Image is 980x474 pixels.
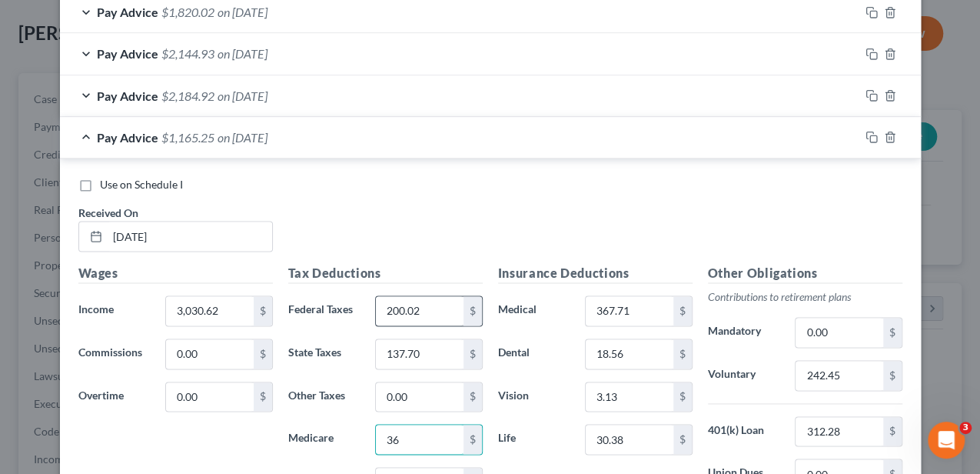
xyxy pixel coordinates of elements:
[78,302,114,315] span: Income
[883,417,902,446] div: $
[796,361,882,390] input: 0.00
[161,88,214,103] span: $2,184.92
[498,264,693,283] h5: Insurance Deductions
[218,88,267,103] span: on [DATE]
[376,425,463,454] input: 0.00
[78,206,138,219] span: Received On
[586,425,673,454] input: 0.00
[490,339,578,369] label: Dental
[254,339,272,369] div: $
[376,339,463,369] input: 0.00
[463,339,482,369] div: $
[161,5,214,19] span: $1,820.02
[71,339,158,369] label: Commissions
[100,178,183,191] span: Use on Schedule I
[97,5,158,19] span: Pay Advice
[586,339,673,369] input: 0.00
[254,296,272,325] div: $
[218,46,267,61] span: on [DATE]
[376,382,463,412] input: 0.00
[586,382,673,412] input: 0.00
[97,130,158,145] span: Pay Advice
[166,296,253,325] input: 0.00
[796,417,882,446] input: 0.00
[673,425,692,454] div: $
[463,425,482,454] div: $
[97,46,158,61] span: Pay Advice
[708,264,902,283] h5: Other Obligations
[700,360,788,391] label: Voluntary
[281,295,368,326] label: Federal Taxes
[281,382,368,412] label: Other Taxes
[218,130,267,145] span: on [DATE]
[161,46,214,61] span: $2,144.93
[288,264,483,283] h5: Tax Deductions
[463,382,482,412] div: $
[673,382,692,412] div: $
[166,382,253,412] input: 0.00
[708,289,902,305] p: Contributions to retirement plans
[883,318,902,347] div: $
[166,339,253,369] input: 0.00
[281,424,368,455] label: Medicare
[108,222,272,251] input: MM/DD/YYYY
[490,295,578,326] label: Medical
[97,88,158,103] span: Pay Advice
[490,424,578,455] label: Life
[928,422,965,459] iframe: Intercom live chat
[376,296,463,325] input: 0.00
[673,296,692,325] div: $
[490,382,578,412] label: Vision
[700,317,788,348] label: Mandatory
[71,382,158,412] label: Overtime
[673,339,692,369] div: $
[78,264,273,283] h5: Wages
[883,361,902,390] div: $
[254,382,272,412] div: $
[463,296,482,325] div: $
[586,296,673,325] input: 0.00
[796,318,882,347] input: 0.00
[218,5,267,19] span: on [DATE]
[281,339,368,369] label: State Taxes
[959,422,972,434] span: 3
[161,130,214,145] span: $1,165.25
[700,416,788,447] label: 401(k) Loan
